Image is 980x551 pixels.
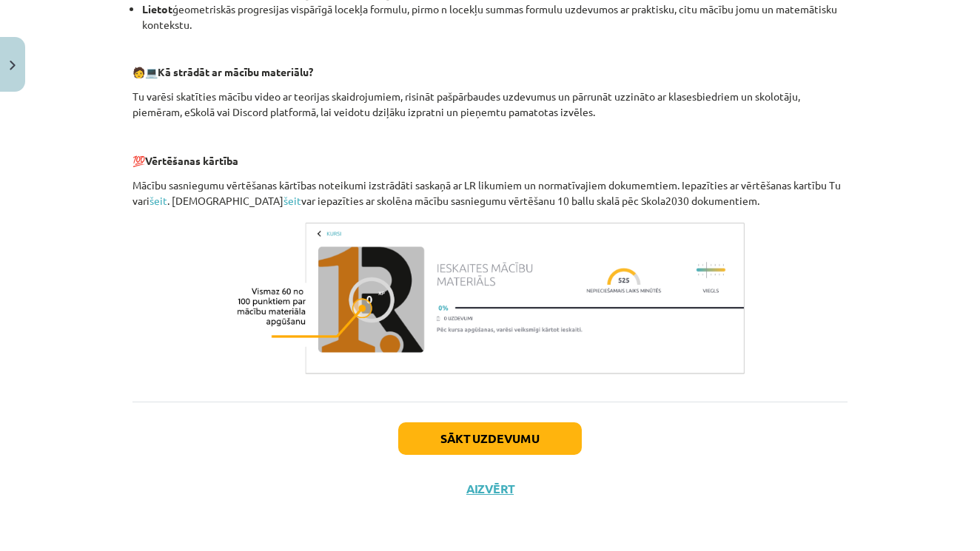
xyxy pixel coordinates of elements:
[10,61,16,70] img: icon-close-lesson-0947bae3869378f0d4975bcd49f059093ad1ed9edebbc8119c70593378902aed.svg
[145,154,238,167] b: Vērtēšanas kārtība
[398,422,582,455] button: Sākt uzdevumu
[158,65,313,78] b: Kā strādāt ar mācību materiālu?
[142,1,848,33] li: ģeometriskās progresijas vispārīgā locekļa formulu, pirmo n locekļu summas formulu uzdevumos ar p...
[132,64,848,80] p: 🧑 💻
[132,89,848,120] p: Tu varēsi skatīties mācību video ar teorijas skaidrojumiem, risināt pašpārbaudes uzdevumus un pār...
[132,153,848,169] p: 💯
[462,481,518,496] button: Aizvērt
[142,2,172,16] b: Lietot
[132,178,848,209] p: Mācību sasniegumu vērtēšanas kārtības noteikumi izstrādāti saskaņā ar LR likumiem un normatīvajie...
[283,194,301,207] a: šeit
[150,194,167,207] a: šeit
